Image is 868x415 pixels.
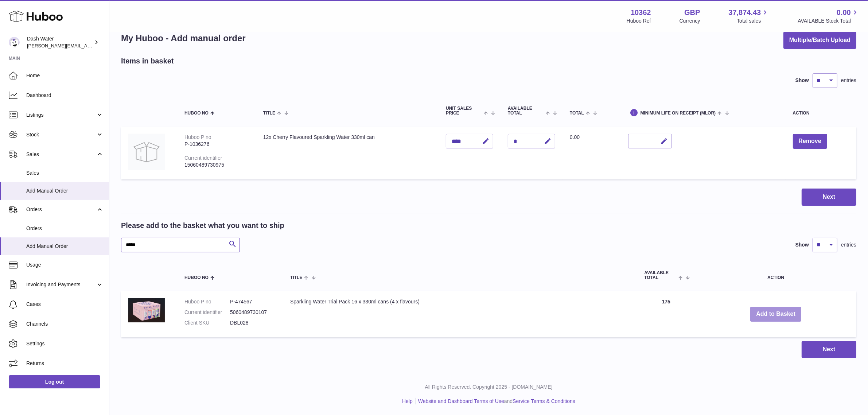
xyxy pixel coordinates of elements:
[793,134,827,149] button: Remove
[680,18,700,24] div: Currency
[184,162,249,168] div: 15060489730975
[121,56,174,66] h2: Items in basket
[27,35,93,49] div: Dash Water
[26,92,104,99] span: Dashboard
[837,8,851,18] span: 0.00
[737,18,769,24] span: Total sales
[184,155,222,161] div: Current identifier
[184,319,230,326] dt: Client SKU
[283,291,637,337] td: Sparkling Water Trial Pack 16 x 330ml cans (4 x flavours)
[446,106,482,116] span: Unit Sales Price
[802,341,856,358] button: Next
[26,187,104,194] span: Add Manual Order
[728,8,761,18] span: 37,874.43
[121,32,246,44] h1: My Huboo - Add manual order
[26,112,96,119] span: Listings
[27,43,146,49] span: [PERSON_NAME][EMAIL_ADDRESS][DOMAIN_NAME]
[26,243,104,250] span: Add Manual Order
[795,241,809,248] label: Show
[26,151,96,158] span: Sales
[841,77,856,84] span: entries
[570,134,580,140] span: 0.00
[631,8,651,18] strong: 10362
[26,281,96,288] span: Invoicing and Payments
[26,72,104,79] span: Home
[793,111,849,116] div: Action
[115,384,862,391] p: All Rights Reserved. Copyright 2025 - [DOMAIN_NAME]
[184,111,209,116] span: Huboo no
[26,206,96,213] span: Orders
[798,18,859,24] span: AVAILABLE Stock Total
[508,106,544,116] span: AVAILABLE Total
[26,360,104,367] span: Returns
[798,8,859,24] a: 0.00 AVAILABLE Stock Total
[230,319,276,326] dd: DBL028
[26,321,104,327] span: Channels
[750,307,801,322] button: Add to Basket
[184,141,249,148] div: P-1036276
[627,18,651,24] div: Huboo Ref
[26,170,104,177] span: Sales
[26,301,104,308] span: Cases
[26,225,104,232] span: Orders
[841,241,856,248] span: entries
[637,291,695,337] td: 175
[230,298,276,305] dd: P-474567
[184,309,230,316] dt: Current identifier
[641,111,716,116] span: Minimum Life On Receipt (MLOR)
[644,271,677,280] span: AVAILABLE Total
[695,263,856,287] th: Action
[263,111,275,116] span: Title
[802,189,856,206] button: Next
[184,298,230,305] dt: Huboo P no
[121,221,284,230] h2: Please add to the basket what you want to ship
[416,398,575,405] li: and
[256,127,439,179] td: 12x Cherry Flavoured Sparkling Water 330ml can
[128,134,165,170] img: 12x Cherry Flavoured Sparkling Water 330ml can
[230,309,276,316] dd: 5060489730107
[184,275,209,280] span: Huboo no
[728,8,769,24] a: 37,874.43 Total sales
[128,298,165,322] img: Sparkling Water Trial Pack 16 x 330ml cans (4 x flavours)
[290,275,302,280] span: Title
[26,261,104,268] span: Usage
[9,375,100,388] a: Log out
[795,77,809,84] label: Show
[9,37,20,48] img: james@dash-water.com
[418,398,504,404] a: Website and Dashboard Terms of Use
[402,398,413,404] a: Help
[684,8,700,18] strong: GBP
[570,111,584,116] span: Total
[26,131,96,138] span: Stock
[783,32,856,49] button: Multiple/Batch Upload
[26,340,104,347] span: Settings
[184,134,211,140] div: Huboo P no
[513,398,575,404] a: Service Terms & Conditions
